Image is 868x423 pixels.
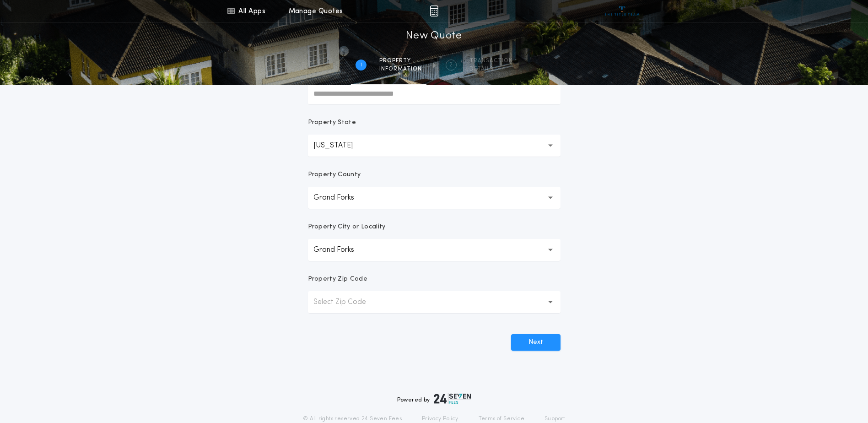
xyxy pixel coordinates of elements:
p: © All rights reserved. 24|Seven Fees [303,415,402,423]
span: details [469,65,513,73]
img: img [430,5,438,16]
span: Transaction [469,57,513,65]
a: Terms of Service [479,415,524,423]
a: Support [545,415,565,423]
span: information [379,65,422,73]
span: Property [379,57,422,65]
p: Property State [308,118,356,127]
p: Grand Forks [313,192,369,203]
button: Next [511,334,561,351]
img: logo [434,393,471,404]
button: Select Zip Code [308,291,561,313]
button: [US_STATE] [308,135,561,157]
h1: New Quote [406,29,462,43]
div: Powered by [397,393,471,404]
p: Grand Forks [313,244,369,255]
h2: 2 [449,61,453,69]
button: Grand Forks [308,239,561,261]
p: Select Zip Code [313,297,381,308]
p: Property County [308,170,361,179]
p: [US_STATE] [313,140,367,151]
button: Grand Forks [308,187,561,209]
p: Property City or Locality [308,222,386,232]
img: vs-icon [605,6,639,16]
a: Privacy Policy [422,415,458,423]
p: Property Zip Code [308,275,367,284]
h2: 1 [360,61,362,69]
